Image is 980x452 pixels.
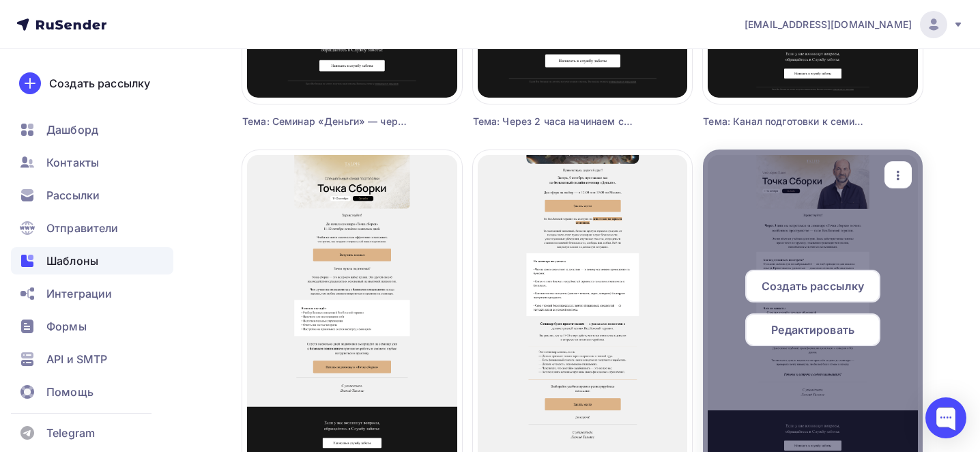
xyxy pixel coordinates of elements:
span: Редактировать [771,322,854,338]
span: Интеграции [46,285,112,302]
span: Отправители [46,220,119,236]
span: Контакты [46,154,99,171]
a: Шаблоны [11,247,173,274]
span: Шаблоны [46,253,98,269]
span: Создать рассылку [762,278,864,294]
span: API и SMTP [46,351,107,367]
div: Создать рассылку [49,75,150,91]
div: Тема: Семинар «Деньги» — через час [242,115,407,128]
div: Тема: Канал подготовки к семинару «ВсеЛенская терапия» [703,115,867,128]
span: Рассылки [46,187,100,203]
span: Помощь [46,384,93,400]
div: Тема: Через 2 часа начинаем семинар «Деньги» [473,115,637,128]
span: Telegram [46,425,95,441]
a: Дашборд [11,116,173,143]
span: Формы [46,318,87,335]
span: Дашборд [46,122,98,138]
a: [EMAIL_ADDRESS][DOMAIN_NAME] [745,11,964,38]
a: Формы [11,313,173,340]
a: Рассылки [11,182,173,209]
a: Контакты [11,149,173,176]
span: [EMAIL_ADDRESS][DOMAIN_NAME] [745,18,912,31]
a: Отправители [11,214,173,242]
